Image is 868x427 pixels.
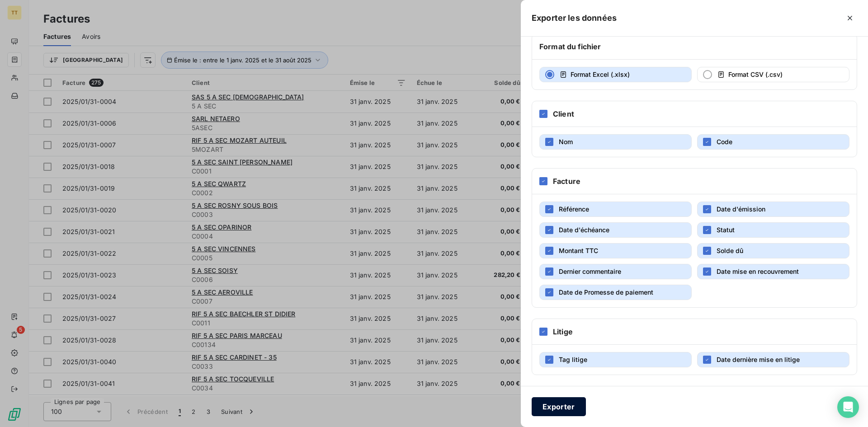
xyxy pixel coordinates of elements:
[539,202,692,217] button: Référence
[559,267,621,275] span: Dernier commentaire
[717,226,735,234] span: Statut
[717,267,799,275] span: Date mise en recouvrement
[559,226,609,234] span: Date d'échéance
[539,67,692,82] button: Format Excel (.xlsx)
[717,247,743,254] span: Solde dû
[697,134,849,150] button: Code
[539,285,692,300] button: Date de Promesse de paiement
[697,202,849,217] button: Date d'émission
[539,243,692,258] button: Montant TTC
[559,288,653,296] span: Date de Promesse de paiement
[539,134,692,150] button: Nom
[532,397,586,416] button: Exporter
[697,67,849,82] button: Format CSV (.csv)
[697,264,849,279] button: Date mise en recouvrement
[717,138,732,145] span: Code
[539,264,692,279] button: Dernier commentaire
[717,356,800,363] span: Date dernière mise en litige
[559,138,573,145] span: Nom
[571,70,630,78] span: Format Excel (.xlsx)
[697,222,849,238] button: Statut
[553,108,574,119] h6: Client
[697,352,849,367] button: Date dernière mise en litige
[728,70,783,78] span: Format CSV (.csv)
[837,396,859,418] div: Open Intercom Messenger
[539,352,692,367] button: Tag litige
[532,12,617,24] h5: Exporter les données
[717,205,765,213] span: Date d'émission
[697,243,849,258] button: Solde dû
[539,222,692,238] button: Date d'échéance
[553,326,573,337] h6: Litige
[553,176,580,187] h6: Facture
[539,41,601,52] h6: Format du fichier
[559,205,589,213] span: Référence
[559,247,598,254] span: Montant TTC
[559,356,587,363] span: Tag litige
